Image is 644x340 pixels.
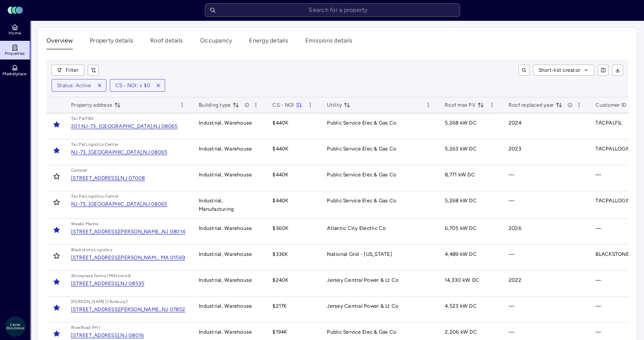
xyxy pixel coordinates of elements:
[71,221,82,227] div: Week
[502,139,589,165] td: 2023
[71,150,143,155] div: NJ-73, [GEOGRAPHIC_DATA],
[50,170,63,183] button: Toggle favorite
[71,255,161,260] div: [STREET_ADDRESS][PERSON_NAME],
[477,102,484,108] button: toggle sorting
[438,245,502,271] td: 4,489 kW DC
[153,124,177,129] div: NJ 08065
[102,141,118,148] div: s Center
[9,31,21,36] span: Home
[445,101,484,109] span: Roof max PV
[71,115,84,122] div: Tac Pa
[502,271,589,297] td: 2022
[57,81,92,90] div: Status: Active
[295,102,302,108] button: toggle sorting
[438,139,502,165] td: 5,263 kW DC
[71,150,167,155] a: NJ-73, [GEOGRAPHIC_DATA],NJ 08065
[249,36,288,49] button: Energy details
[305,36,352,49] button: Emissions details
[114,102,121,108] button: toggle sorting
[438,113,502,139] td: 5,268 kW DC
[5,316,26,337] img: Crow Holdings
[143,150,167,155] div: NJ 08065
[71,255,185,260] a: [STREET_ADDRESS][PERSON_NAME],MA 01569
[120,333,144,338] div: NJ 08016
[438,271,502,297] td: 14,330 kW DC
[320,297,438,323] td: Jersey Central Power & Lt Co
[52,79,93,91] button: Status: Active
[71,281,120,286] div: [STREET_ADDRESS],
[320,165,438,191] td: Public Service Elec & Gas Co
[502,245,589,271] td: —
[71,324,81,331] div: River
[320,113,438,139] td: Public Service Elec & Gas Co
[320,271,438,297] td: Jersey Central Power & Lt Co
[71,281,144,286] a: [STREET_ADDRESS],NJ 08535
[162,307,185,312] div: NJ 07852
[114,272,131,279] div: lstone 8
[82,221,98,227] div: s Marine
[71,272,114,279] div: Showplace Farms/ Mil
[266,219,320,245] td: $360K
[50,249,63,263] button: Toggle favorite
[555,102,562,108] button: toggle sorting
[205,3,460,17] input: Search for a property
[71,201,167,207] a: NJ-73, [GEOGRAPHIC_DATA],NJ 08065
[71,201,143,207] div: NJ-73, [GEOGRAPHIC_DATA],
[320,191,438,219] td: Public Service Elec & Gas Co
[50,223,63,237] button: Toggle favorite
[90,36,133,49] button: Property details
[232,102,239,108] button: toggle sorting
[192,245,266,271] td: Industrial, Warehouse
[272,101,302,109] span: CS - NOI
[320,219,438,245] td: Atlantic City Electric Co
[266,165,320,191] td: $440K
[50,118,63,131] button: Toggle favorite
[266,191,320,219] td: $440K
[66,66,79,74] span: Filter
[502,165,589,191] td: —
[438,165,502,191] td: 8,771 kW DC
[162,229,185,234] div: NJ 08014
[509,101,563,109] span: Roof replaced year
[50,144,63,157] button: Toggle favorite
[71,124,153,129] div: 201 NJ-73, [GEOGRAPHIC_DATA],
[71,333,120,338] div: [STREET_ADDRESS],
[150,36,183,49] button: Roof details
[502,113,589,139] td: 2024
[438,219,502,245] td: 6,705 kW DC
[3,71,26,76] span: Marketplace
[192,191,266,219] td: Industrial, Manufacturing
[71,307,185,312] a: [STREET_ADDRESS][PERSON_NAME],NJ 07852
[320,139,438,165] td: Public Service Elec & Gas Co
[192,139,266,165] td: Industrial, Warehouse
[120,176,145,181] div: NJ 07008
[5,51,25,56] span: Properties
[50,275,63,289] button: Toggle favorite
[50,301,63,314] button: Toggle favorite
[81,324,100,331] div: Road PH1
[327,101,350,109] span: Utility
[71,298,109,305] div: [PERSON_NAME] (
[71,176,145,181] a: [STREET_ADDRESS],NJ 07008
[343,102,350,108] button: toggle sorting
[192,271,266,297] td: Industrial, Warehouse
[518,65,530,76] button: toggle search
[71,101,121,109] span: Property address
[71,176,120,181] div: [STREET_ADDRESS],
[192,297,266,323] td: Industrial, Warehouse
[266,113,320,139] td: $440K
[71,333,144,338] a: [STREET_ADDRESS],NJ 08016
[71,229,162,234] div: [STREET_ADDRESS][PERSON_NAME],
[84,115,94,122] div: l Fillit
[502,191,589,219] td: —
[538,66,581,74] span: Short-list creator
[161,255,185,260] div: MA 01569
[71,246,97,253] div: Blackstone L
[71,141,102,148] div: Tac Pal Logistic
[115,81,151,90] div: CS - NOI: ≥ $0
[533,65,595,76] button: Short-list creator
[438,191,502,219] td: 5,268 kW DC
[595,101,626,109] span: Customer ID
[192,113,266,139] td: Industrial, Warehouse
[266,139,320,165] td: $440K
